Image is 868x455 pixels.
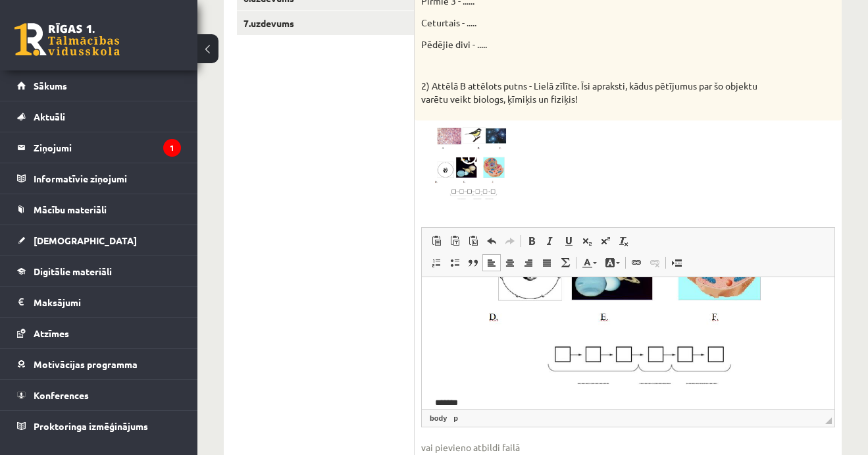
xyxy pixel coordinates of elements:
a: Paste as plain text (⌘+⇧+V) [446,232,464,250]
p: Ceturtais - ..... [421,16,769,30]
a: Undo (⌘+Z) [482,232,501,250]
a: Informatīvie ziņojumi [17,163,181,194]
a: Center [501,254,519,271]
a: Digitālie materiāli [17,256,181,286]
a: Maksājumi [17,287,181,317]
a: 7.uzdevums [237,11,414,36]
a: Aktuāli [17,101,181,132]
a: Link (⌘+K) [627,254,646,271]
span: Aktuāli [34,111,65,122]
a: Underline (⌘+U) [559,232,578,250]
p: 2) Attēlā B attēlots putns - Lielā zīlīte. Īsi apraksti, kādus pētījumus par šo objektu varētu ve... [421,80,769,105]
a: Insert/Remove Numbered List [427,254,446,271]
iframe: Editor, wiswyg-editor-user-answer-47024719531820 [422,277,834,409]
span: Atzīmes [34,327,69,339]
span: Proktoringa izmēģinājums [34,420,148,432]
img: z4.jpg [421,127,520,201]
a: Justify [538,254,556,271]
a: Insert/Remove Bulleted List [446,254,464,271]
span: Motivācijas programma [34,358,138,370]
i: 1 [163,139,181,157]
legend: Maksājumi [34,287,181,317]
a: Motivācijas programma [17,349,181,379]
span: [DEMOGRAPHIC_DATA] [34,234,137,246]
a: Text Color [578,254,601,271]
a: Paste (⌘+V) [427,232,446,250]
a: Math [556,254,574,271]
a: Align Right [519,254,538,271]
a: Subscript [578,232,596,250]
a: Remove Format [615,232,633,250]
a: Konferences [17,380,181,410]
a: Redo (⌘+Y) [501,232,519,250]
a: Sākums [17,70,181,101]
a: Background Color [601,254,624,271]
a: Atzīmes [17,318,181,348]
span: vai pievieno atbildi failā [421,441,835,454]
a: Insert Page Break for Printing [667,254,686,271]
a: Align Left [482,254,501,271]
a: Ziņojumi1 [17,132,181,163]
legend: Ziņojumi [34,132,181,163]
span: Resize [825,417,832,424]
legend: Informatīvie ziņojumi [34,163,181,194]
a: Mācību materiāli [17,194,181,225]
a: [DEMOGRAPHIC_DATA] [17,225,181,255]
span: Mācību materiāli [34,203,107,215]
span: Sākums [34,80,67,92]
a: Proktoringa izmēģinājums [17,411,181,441]
a: body element [427,412,449,424]
span: Digitālie materiāli [34,265,112,277]
p: Pēdējie divi - ..... [421,38,769,51]
a: Superscript [596,232,615,250]
a: Paste from Word [464,232,482,250]
a: Rīgas 1. Tālmācības vidusskola [14,23,120,56]
a: p element [451,412,461,424]
a: Bold (⌘+B) [523,232,541,250]
a: Italic (⌘+I) [541,232,559,250]
a: Unlink [646,254,664,271]
a: Block Quote [464,254,482,271]
span: Konferences [34,389,89,401]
